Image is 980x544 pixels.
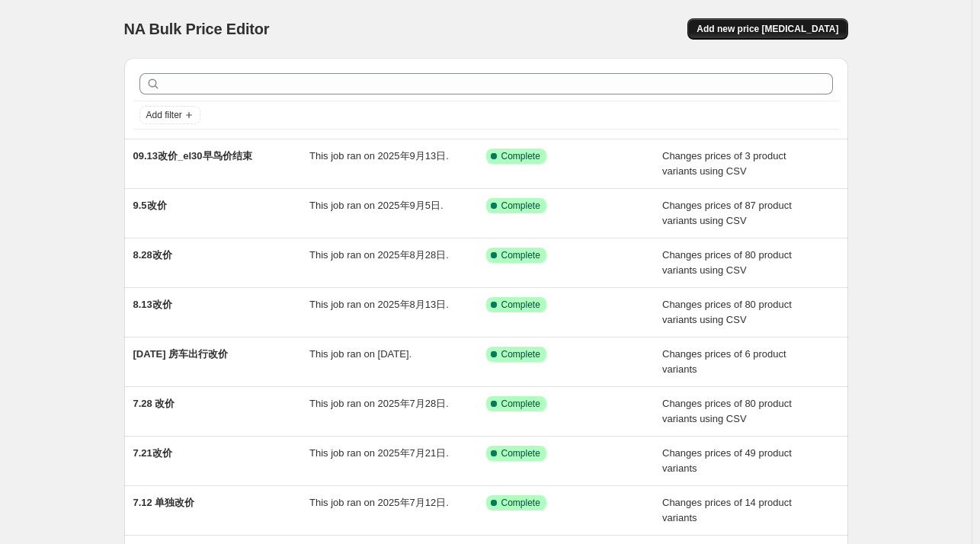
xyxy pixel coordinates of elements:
span: Changes prices of 80 product variants using CSV [662,299,792,325]
span: 7.28 改价 [133,398,175,409]
span: Complete [501,497,540,509]
span: 7.12 单独改价 [133,497,195,508]
span: This job ran on 2025年8月28日. [309,249,449,261]
span: 7.21改价 [133,447,172,459]
span: Complete [501,200,540,212]
span: This job ran on 2025年9月5日. [309,200,444,211]
span: 8.28改价 [133,249,172,261]
span: Changes prices of 3 product variants using CSV [662,150,786,177]
span: 9.5改价 [133,200,167,211]
span: Add new price [MEDICAL_DATA] [697,23,838,35]
span: This job ran on 2025年7月12日. [309,497,449,508]
span: NA Bulk Price Editor [124,21,270,37]
span: Changes prices of 6 product variants [662,348,786,375]
span: Complete [501,398,540,410]
span: Complete [501,348,540,360]
span: Changes prices of 80 product variants using CSV [662,249,792,276]
span: Complete [501,150,540,162]
span: 8.13改价 [133,299,172,310]
span: Complete [501,447,540,459]
span: Complete [501,249,540,261]
span: This job ran on 2025年8月13日. [309,299,449,310]
span: Complete [501,299,540,311]
span: [DATE] 房车出行改价 [133,348,229,360]
span: Changes prices of 49 product variants [662,447,792,474]
span: 09.13改价_el30早鸟价结束 [133,150,252,162]
span: This job ran on 2025年7月21日. [309,447,449,459]
button: Add new price [MEDICAL_DATA] [687,18,847,40]
span: Changes prices of 87 product variants using CSV [662,200,792,226]
span: Add filter [146,109,182,121]
span: This job ran on 2025年9月13日. [309,150,449,162]
button: Add filter [139,106,200,124]
span: Changes prices of 14 product variants [662,497,792,523]
span: This job ran on 2025年7月28日. [309,398,449,409]
span: Changes prices of 80 product variants using CSV [662,398,792,424]
span: This job ran on [DATE]. [309,348,412,360]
